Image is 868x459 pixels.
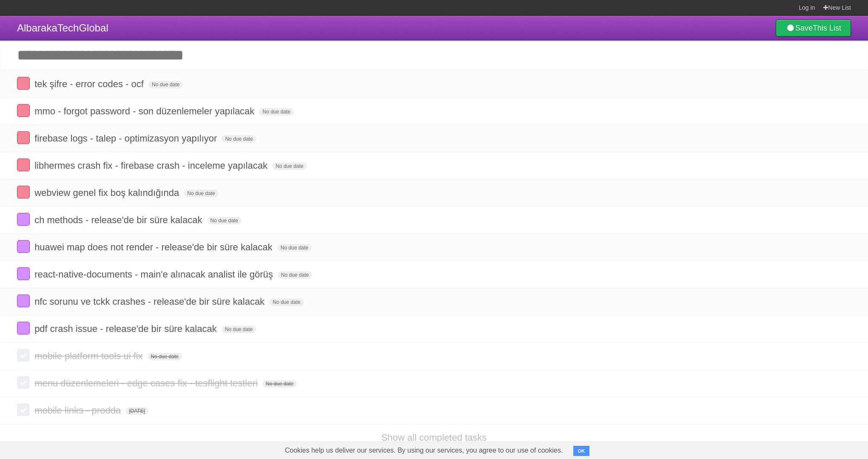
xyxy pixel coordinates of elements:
label: Done [17,376,30,389]
span: nfc sorunu ve tckk crashes - release'de bir süre kalacak [34,296,267,307]
label: Done [17,77,30,90]
label: Done [17,131,30,144]
span: webview genel fix boş kalındığında [34,187,181,198]
span: No due date [278,271,312,279]
span: libhermes crash fix - firebase crash - inceleme yapılacak [34,160,270,171]
span: No due date [222,326,256,333]
label: Done [17,267,30,280]
label: Done [17,159,30,171]
span: No due date [148,353,182,360]
span: No due date [272,162,307,170]
span: No due date [259,108,293,116]
b: This List [813,24,841,32]
a: SaveThis List [776,20,851,37]
span: ch methods - release'de bir süre kalacak [34,215,204,225]
span: No due date [269,298,304,306]
span: mobile links - prodda [34,405,123,416]
span: mobile platform tools ui fix [34,351,145,361]
span: No due date [207,217,242,224]
span: huawei map does not render - release'de bir süre kalacak [34,242,274,252]
label: Done [17,186,30,198]
span: No due date [277,244,312,252]
span: firebase logs - talep - optimizasyon yapılıyor [34,133,219,144]
label: Done [17,403,30,416]
span: menu düzenlemeleri - edge cases fix - tesflight testleri [34,378,260,388]
span: No due date [262,380,297,388]
label: Done [17,240,30,253]
span: Cookies help us deliver our services. By using our services, you agree to our use of cookies. [276,442,572,459]
span: No due date [148,81,183,88]
span: No due date [184,190,218,197]
span: No due date [222,135,256,143]
label: Done [17,213,30,226]
label: Done [17,104,30,117]
span: pdf crash issue - release'de bir süre kalacak [34,323,219,334]
label: Done [17,322,30,334]
span: mmo - forgot password - son düzenlemeler yapılacak [34,106,256,116]
span: react-native-documents - main'e alınacak analist ile görüş [34,269,275,280]
span: [DATE] [125,407,148,415]
button: OK [573,446,590,456]
label: Done [17,349,30,362]
span: AlbarakaTechGlobal [17,22,108,34]
a: Show all completed tasks [381,432,487,443]
label: Done [17,295,30,307]
span: tek şifre - error codes - ocf [34,79,146,89]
